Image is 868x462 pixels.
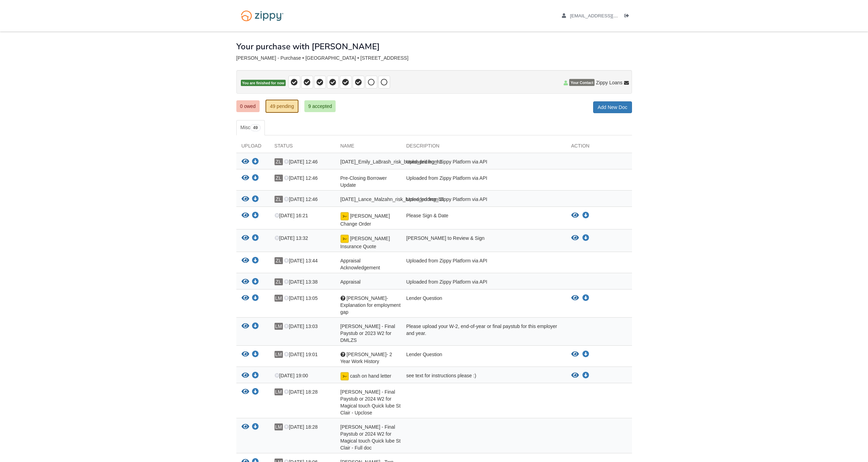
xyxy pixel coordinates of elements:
[252,324,259,329] a: Download Lance Malzahn - Final Paystub or 2023 W2 for DMLZS
[340,175,387,188] span: Pre-Closing Borrower Update
[252,159,259,165] a: Download 08-27-2025_Emily_LaBrash_risk_based_pricing_h5
[284,159,318,165] span: [DATE] 12:46
[275,373,308,378] span: [DATE] 19:00
[252,197,259,202] a: Download 08-27-2025_Lance_Malzahn_risk_based_pricing_h4
[242,235,249,242] button: View Malzahn Insurance Quote
[571,212,579,219] button: View Malzahn Change Order
[401,372,566,381] div: see text for instructions please :)
[242,196,249,203] button: View 08-27-2025_Lance_Malzahn_risk_based_pricing_h4
[242,158,249,166] button: View 08-27-2025_Emily_LaBrash_risk_based_pricing_h5
[250,124,260,131] span: 49
[266,100,298,113] a: 49 pending
[284,424,318,430] span: [DATE] 18:28
[284,295,318,301] span: [DATE] 13:05
[284,258,318,263] span: [DATE] 13:44
[571,372,579,379] button: View cash on hand letter
[236,120,265,135] a: Misc
[340,235,349,243] img: Document fully signed
[241,80,286,86] span: You are finished for now
[340,258,380,270] span: Appraisal Acknowledgement
[304,100,336,112] a: 9 accepted
[401,196,566,205] div: Uploaded from Zippy Platform via API
[340,424,401,451] span: [PERSON_NAME] - Final Paystub or 2024 W2 for Magical touch Quick lube St Clair - Full doc
[252,425,259,430] a: Download Lance Malzahn - Final Paystub or 2024 W2 for Magical touch Quick lube St Clair - Full doc
[275,323,283,330] span: LM
[340,236,390,249] span: [PERSON_NAME] Insurance Quote
[269,142,335,153] div: Status
[252,373,259,379] a: Download cash on hand letter
[242,212,249,219] button: View Malzahn Change Order
[570,13,649,18] span: lamalzahn2012@gmail.com
[582,373,589,378] a: Download cash on hand letter
[340,324,395,343] span: [PERSON_NAME] - Final Paystub or 2023 W2 for DMLZS
[242,423,249,431] button: View Lance Malzahn - Final Paystub or 2024 W2 for Magical touch Quick lube St Clair - Full doc
[562,13,650,20] a: edit profile
[284,352,318,357] span: [DATE] 19:01
[275,295,283,302] span: LM
[401,257,566,271] div: Uploaded from Zippy Platform via API
[284,175,318,181] span: [DATE] 12:46
[571,295,579,302] button: View Lance Malzahn- Explanation for employment gap
[236,100,260,112] a: 0 owed
[340,372,349,380] img: Document fully signed
[242,175,249,182] button: View Pre-Closing Borrower Update
[593,101,632,113] a: Add New Doc
[252,176,259,181] a: Download Pre-Closing Borrower Update
[252,213,259,219] a: Download Malzahn Change Order
[275,196,283,203] span: ZL
[275,423,283,430] span: LM
[236,55,632,61] div: [PERSON_NAME] - Purchase • [GEOGRAPHIC_DATA] • [STREET_ADDRESS]
[242,257,249,264] button: View Appraisal Acknowledgement
[582,295,589,301] a: Download Lance Malzahn- Explanation for employment gap
[275,351,283,358] span: LM
[284,389,318,395] span: [DATE] 18:28
[571,235,579,242] button: View Malzahn Insurance Quote
[401,351,566,365] div: Lender Question
[582,213,589,218] a: Download Malzahn Change Order
[340,389,401,415] span: [PERSON_NAME] - Final Paystub or 2024 W2 for Magical touch Quick lube St Clair - Upclose
[275,388,283,395] span: LM
[401,295,566,316] div: Lender Question
[236,142,269,153] div: Upload
[340,212,349,220] img: Document fully signed
[252,389,259,395] a: Download Lance Malzahn - Final Paystub or 2024 W2 for Magical touch Quick lube St Clair - Upclose
[275,213,308,218] span: [DATE] 16:21
[340,279,361,285] span: Appraisal
[571,351,579,358] button: View Lance- 2 Year Work History
[252,296,259,301] a: Download Lance Malzahn- Explanation for employment gap
[275,175,283,182] span: ZL
[275,278,283,285] span: ZL
[242,372,249,379] button: View cash on hand letter
[401,142,566,153] div: Description
[236,7,288,25] img: Logo
[340,295,401,315] span: [PERSON_NAME]- Explanation for employment gap
[340,213,390,227] span: [PERSON_NAME] Change Order
[242,388,249,396] button: View Lance Malzahn - Final Paystub or 2024 W2 for Magical touch Quick lube St Clair - Upclose
[582,352,589,357] a: Download Lance- 2 Year Work History
[242,323,249,330] button: View Lance Malzahn - Final Paystub or 2023 W2 for DMLZS
[275,257,283,264] span: ZL
[340,352,392,364] span: [PERSON_NAME]- 2 Year Work History
[596,79,622,86] span: Zippy Loans
[252,236,259,241] a: Download Malzahn Insurance Quote
[335,142,401,153] div: Name
[236,42,380,51] h1: Your purchase with [PERSON_NAME]
[242,351,249,358] button: View Lance- 2 Year Work History
[401,158,566,167] div: Uploaded from Zippy Platform via API
[401,212,566,227] div: Please Sign & Date
[242,278,249,286] button: View Appraisal
[624,13,632,20] a: Log out
[401,323,566,344] div: Please upload your W-2, end-of-year or final paystub for this employer and year.
[582,235,589,241] a: Download Malzahn Insurance Quote
[566,142,632,153] div: Action
[242,295,249,302] button: View Lance Malzahn- Explanation for employment gap
[275,158,283,165] span: ZL
[284,279,318,285] span: [DATE] 13:38
[401,175,566,188] div: Uploaded from Zippy Platform via API
[284,196,318,202] span: [DATE] 12:46
[569,79,595,86] span: Your Contact
[252,279,259,285] a: Download Appraisal
[340,196,444,202] span: [DATE]_Lance_Malzahn_risk_based_pricing_h4
[350,373,391,379] span: cash on hand letter
[401,235,566,250] div: [PERSON_NAME] to Review & Sign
